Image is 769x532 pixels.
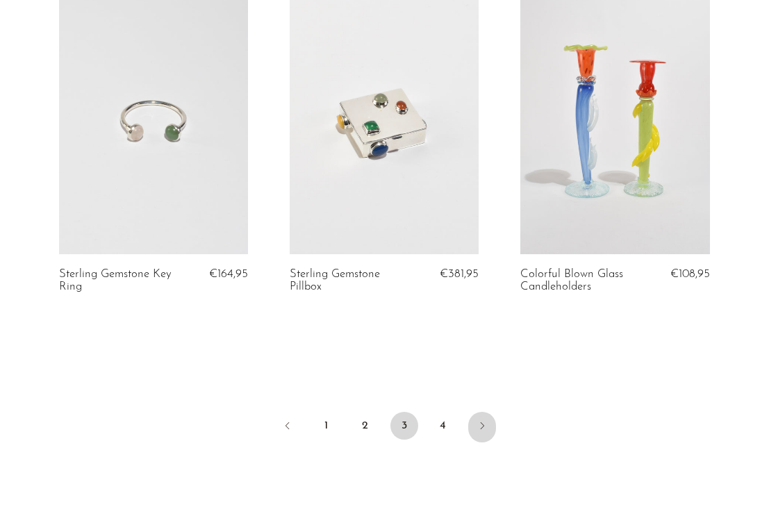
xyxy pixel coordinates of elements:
span: €108,95 [670,268,710,280]
span: €164,95 [209,268,248,280]
a: 2 [352,412,379,440]
a: Colorful Blown Glass Candleholders [520,268,644,294]
a: Next [468,412,496,442]
a: 4 [429,412,457,440]
a: Previous [274,412,301,442]
a: Sterling Gemstone Pillbox [290,268,413,294]
span: €381,95 [440,268,479,280]
a: Sterling Gemstone Key Ring [59,268,183,294]
a: 1 [313,412,340,440]
span: 3 [390,412,418,440]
